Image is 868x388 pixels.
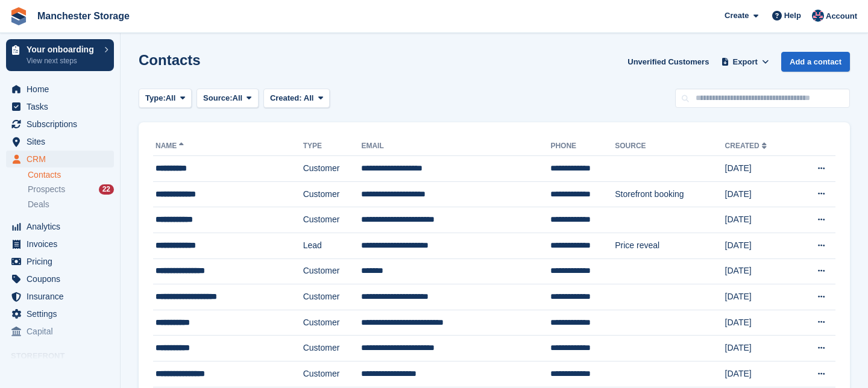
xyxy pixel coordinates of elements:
span: Help [784,10,801,22]
a: menu [6,151,114,167]
span: All [304,93,314,102]
span: Analytics [27,218,99,235]
span: Source: [203,92,232,104]
span: Tasks [27,98,99,115]
span: All [233,92,243,104]
button: Export [719,52,772,72]
a: menu [6,271,114,287]
td: Customer [303,207,362,233]
td: [DATE] [725,310,796,336]
span: All [166,92,176,104]
a: menu [6,218,114,235]
a: Contacts [28,169,114,181]
a: menu [6,323,114,340]
a: menu [6,81,114,98]
a: menu [6,133,114,150]
td: Customer [303,361,362,387]
a: menu [6,305,114,322]
a: Name [156,142,186,150]
a: menu [6,236,114,252]
a: Prospects 22 [28,183,114,196]
a: menu [6,116,114,133]
td: Lead [303,233,362,258]
span: Insurance [27,288,99,305]
span: Deals [28,199,49,210]
td: Customer [303,310,362,336]
span: Subscriptions [27,116,99,133]
td: [DATE] [725,258,796,284]
p: View next steps [27,55,98,66]
a: menu [6,288,114,305]
th: Email [361,137,550,156]
span: CRM [27,151,99,167]
span: Capital [27,323,99,340]
h1: Contacts [139,52,201,68]
img: stora-icon-8386f47178a22dfd0bd8f6a31ec36ba5ce8667c1dd55bd0f319d3a0aa187defe.svg [10,7,28,25]
button: Type: All [139,89,192,108]
span: Export [733,56,758,68]
span: Created: [270,93,302,102]
td: [DATE] [725,336,796,361]
span: Invoices [27,236,99,252]
span: Type: [145,92,166,104]
td: Customer [303,284,362,310]
td: Customer [303,258,362,284]
td: [DATE] [725,233,796,258]
th: Source [615,137,725,156]
span: Storefront [11,350,120,362]
a: menu [6,253,114,270]
th: Type [303,137,362,156]
td: [DATE] [725,284,796,310]
td: Storefront booking [615,181,725,207]
button: Created: All [263,89,330,108]
a: menu [6,98,114,115]
span: Account [826,10,857,22]
span: Pricing [27,253,99,270]
td: Customer [303,336,362,361]
td: Price reveal [615,233,725,258]
div: 22 [99,184,114,195]
td: [DATE] [725,156,796,182]
td: Customer [303,181,362,207]
td: [DATE] [725,207,796,233]
a: Add a contact [781,52,850,72]
p: Your onboarding [27,45,98,54]
span: Coupons [27,271,99,287]
th: Phone [550,137,615,156]
td: [DATE] [725,181,796,207]
button: Source: All [197,89,259,108]
span: Home [27,81,99,98]
td: [DATE] [725,361,796,387]
a: Deals [28,198,114,211]
a: Your onboarding View next steps [6,39,114,71]
span: Settings [27,305,99,322]
a: Unverified Customers [623,52,714,72]
span: Prospects [28,184,65,195]
a: Created [725,142,769,150]
a: Manchester Storage [33,6,134,26]
span: Create [725,10,749,22]
td: Customer [303,156,362,182]
span: Sites [27,133,99,150]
